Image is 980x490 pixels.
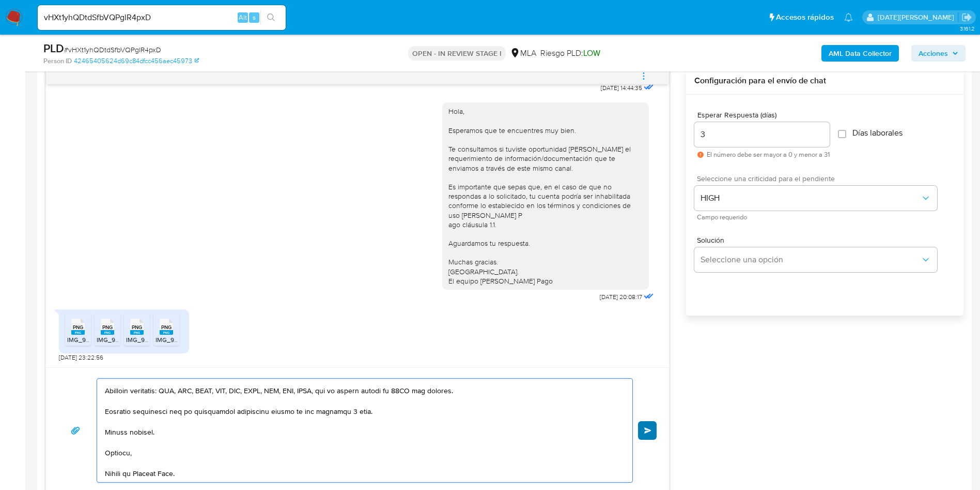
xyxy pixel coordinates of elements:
span: IMG_9510.png [126,335,166,344]
span: PNG [132,324,142,331]
textarea: Lore, Ipsumdo Sitame co ad Elit. Seddoe tempori utl et doloremag. Aliquaenim ad mini v quisnos ex... [105,379,619,482]
a: 42465405624d69c84dfcc456aec45973 [74,56,199,66]
span: PNG [73,324,83,331]
span: Accesos rápidos [776,12,834,23]
span: [DATE] 14:44:35 [601,84,642,92]
a: Notificaciones [844,13,853,22]
span: [DATE] 20:08:17 [600,293,642,301]
button: HIGH [694,186,937,211]
span: Alt [239,12,247,22]
span: IMG_9511.png [97,335,135,344]
span: 3.161.2 [960,24,975,33]
span: Solución [697,236,940,244]
span: IMG_9512.png [67,335,107,344]
button: menu-action [627,64,661,88]
input: Días laborales [838,130,846,138]
span: Esperar Respuesta (días) [697,111,833,119]
b: PLD [43,40,64,56]
button: AML Data Collector [821,45,899,62]
span: LOW [583,47,600,59]
button: Acciones [911,45,966,62]
span: [DATE] 23:22:56 [59,353,103,362]
b: AML Data Collector [829,45,892,62]
button: search-icon [260,10,282,25]
span: IMG_9513.png [155,335,196,344]
span: Días laborales [852,128,903,138]
b: Person ID [43,56,72,66]
div: MLA [510,48,536,59]
span: Campo requerido [697,215,940,220]
p: OPEN - IN REVIEW STAGE I [408,46,506,61]
span: PNG [102,324,113,331]
div: Hola, Esperamos que te encuentres muy bien. Te consultamos si tuviste oportunidad [PERSON_NAME] e... [448,107,643,286]
input: Buscar usuario o caso... [38,11,286,24]
span: HIGH [701,193,921,203]
span: # vHXt1yhQDtdSfbVQPglR4pxD [64,44,161,55]
span: Seleccione una criticidad para el pendiente [697,175,940,182]
span: PNG [161,324,172,331]
span: Enviar [644,427,651,434]
p: lucia.neglia@mercadolibre.com [878,12,958,22]
button: Seleccione una opción [694,247,937,272]
h3: Configuración para el envío de chat [694,76,955,86]
span: s [253,12,256,22]
span: El número debe ser mayor a 0 y menor a 31 [707,151,830,158]
span: Riesgo PLD: [540,48,600,59]
button: Enviar [638,421,657,440]
a: Salir [961,12,972,23]
span: Seleccione una opción [701,255,921,265]
input: days_to_wait [694,128,830,141]
span: Acciones [919,45,948,62]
